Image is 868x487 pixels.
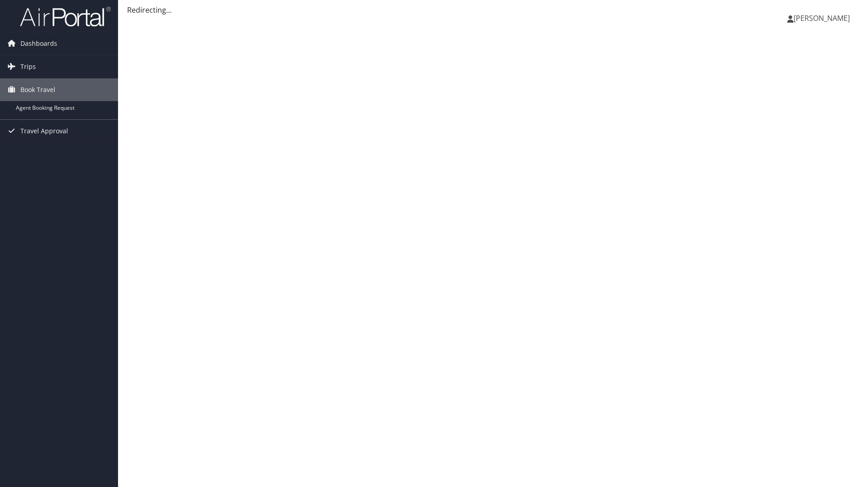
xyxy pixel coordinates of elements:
span: Travel Approval [20,120,68,142]
span: Book Travel [20,78,55,101]
div: Redirecting... [127,5,859,15]
span: Trips [20,55,36,78]
span: [PERSON_NAME] [794,13,850,23]
img: airportal-logo.png [20,6,111,27]
span: Dashboards [20,32,57,55]
a: [PERSON_NAME] [787,5,859,32]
